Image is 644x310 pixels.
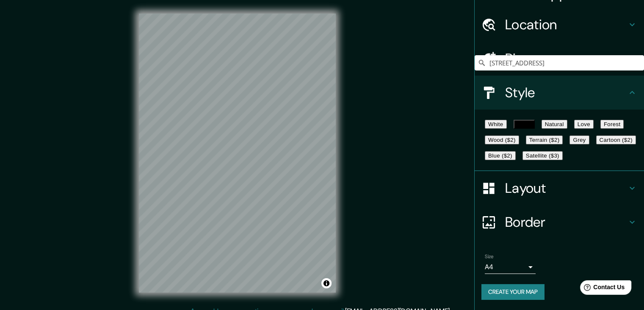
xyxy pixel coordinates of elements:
[321,278,332,288] button: Toggle attribution
[475,76,644,110] div: Style
[542,120,567,129] button: Natural
[505,180,627,197] h4: Layout
[505,50,627,67] h4: Pins
[514,120,535,129] button: Black
[522,151,563,160] button: Satellite ($3)
[485,253,494,260] label: Size
[485,135,519,144] button: Wood ($2)
[475,55,644,70] input: Pick your city or area
[505,214,627,231] h4: Border
[475,171,644,205] div: Layout
[505,16,627,33] h4: Location
[475,42,644,76] div: Pins
[569,277,635,301] iframe: Help widget launcher
[485,260,536,274] div: A4
[485,120,507,129] button: White
[485,151,516,160] button: Blue ($2)
[505,84,627,101] h4: Style
[475,205,644,239] div: Border
[526,135,563,144] button: Terrain ($2)
[574,120,594,129] button: Love
[481,284,544,300] button: Create your map
[475,8,644,42] div: Location
[139,14,336,293] canvas: Map
[600,120,624,129] button: Forest
[596,135,636,144] button: Cartoon ($2)
[569,135,589,144] button: Grey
